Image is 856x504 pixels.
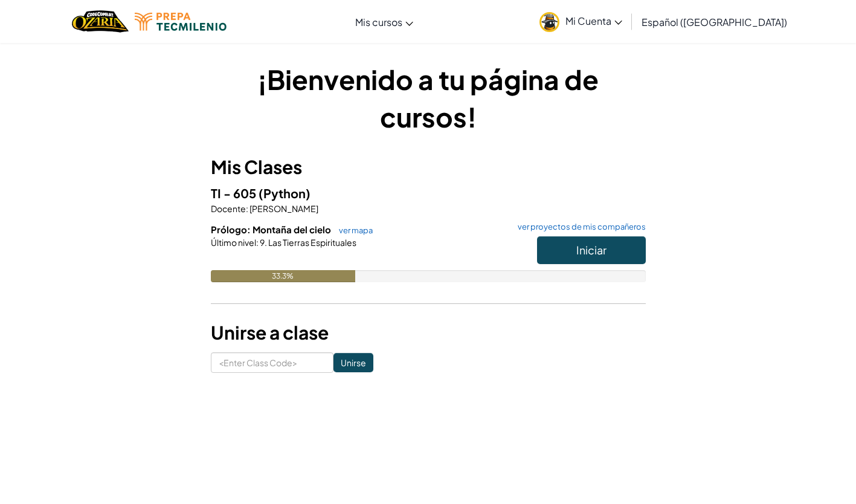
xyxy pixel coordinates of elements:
input: <Enter Class Code> [211,352,333,373]
span: 9. [259,237,267,248]
span: Iniciar [576,243,607,257]
span: Último nivel [211,237,256,248]
a: Español ([GEOGRAPHIC_DATA]) [636,5,793,38]
span: Mi Cuenta [565,15,622,27]
span: : [246,203,248,214]
div: 33.3% [211,270,356,282]
a: Ozaria by CodeCombat logo [72,9,128,34]
img: Tecmilenio logo [135,13,227,31]
span: TI - 605 [211,186,259,201]
span: Docente [211,203,246,214]
img: Home [72,9,128,34]
h3: Unirse a clase [211,319,646,346]
span: : [256,237,259,248]
span: Mis cursos [355,16,402,28]
span: [PERSON_NAME] [248,203,318,214]
a: Mis cursos [349,5,419,38]
a: Mi Cuenta [533,2,628,40]
button: Iniciar [537,236,646,264]
img: avatar [539,12,559,32]
span: Las Tierras Espirituales [267,237,356,248]
h3: Mis Clases [211,153,646,181]
input: Unirse [333,353,373,372]
h1: ¡Bienvenido a tu página de cursos! [211,60,646,135]
span: Prólogo: Montaña del cielo [211,224,333,235]
span: Español ([GEOGRAPHIC_DATA]) [642,16,787,28]
a: ver proyectos de mis compañeros [512,223,646,231]
span: (Python) [259,186,311,201]
a: ver mapa [333,225,373,235]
